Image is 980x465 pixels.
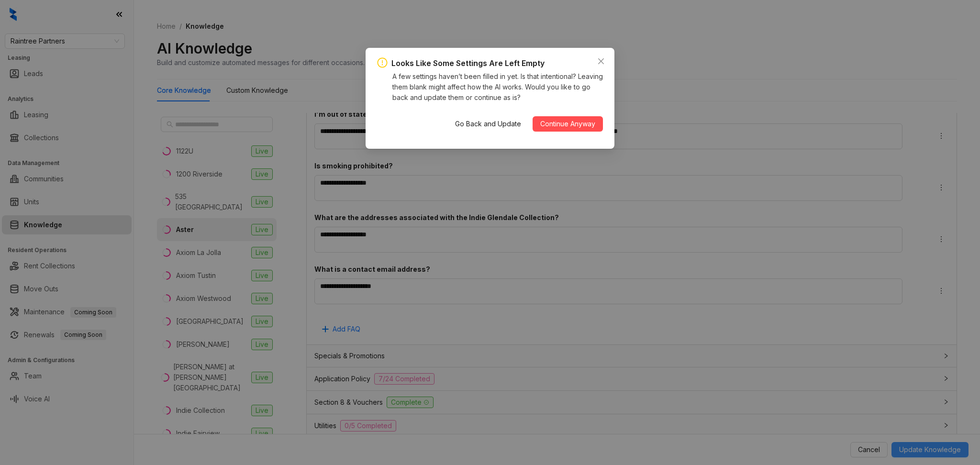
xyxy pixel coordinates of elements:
span: Go Back and Update [455,119,521,129]
span: Continue Anyway [540,119,595,129]
button: Continue Anyway [533,116,603,132]
div: A few settings haven’t been filled in yet. Is that intentional? Leaving them blank might affect h... [392,71,603,103]
button: Close [593,54,609,69]
span: close [597,57,605,65]
div: Looks Like Some Settings Are Left Empty [391,57,545,69]
button: Go Back and Update [447,116,529,132]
